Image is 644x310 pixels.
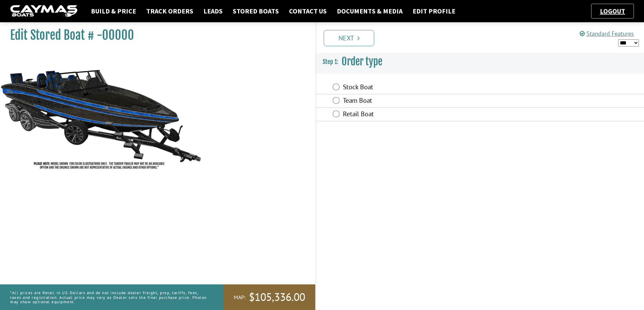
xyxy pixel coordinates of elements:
[333,7,406,15] a: Documents & Media
[143,7,197,15] a: Track Orders
[234,294,246,301] span: MAP:
[10,5,77,18] img: caymas-dealer-connect-2ed40d3bc7270c1d8d7ffb4b79bf05adc795679939227970def78ec6f6c03838.gif
[224,284,315,310] a: MAP:$105,336.00
[229,7,282,15] a: Stored Boats
[580,30,634,37] a: Standard Features
[322,29,644,46] ul: Pagination
[249,290,305,304] span: $105,336.00
[343,110,523,120] label: Retail Boat
[343,83,523,93] label: Stock Boat
[316,49,644,74] h3: Order type
[324,30,374,46] a: Next
[10,287,208,307] p: *All prices are Retail in US Dollars and do not include dealer freight, prep, tariffs, fees, taxe...
[597,7,629,15] a: Logout
[409,7,459,15] a: Edit Profile
[200,7,226,15] a: Leads
[88,7,139,15] a: Build & Price
[343,96,523,106] label: Team Boat
[10,28,298,43] h1: Edit Stored Boat # -00000
[286,7,330,15] a: Contact Us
